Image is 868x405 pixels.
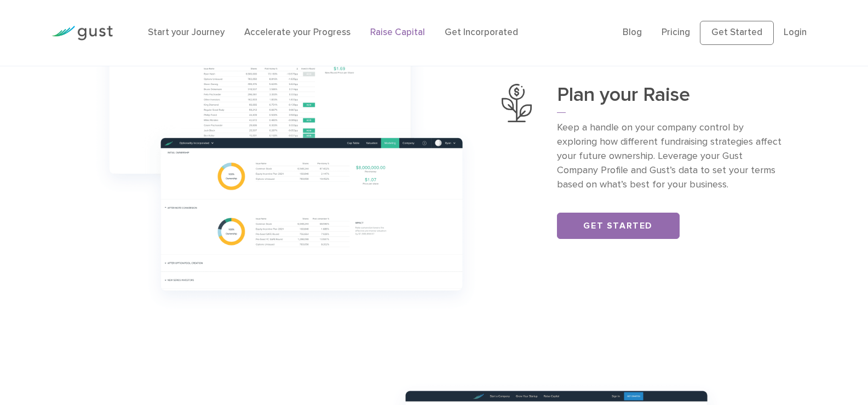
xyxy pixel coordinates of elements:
[623,27,642,38] a: Blog
[87,4,485,319] img: Group 1146
[557,121,782,192] p: Keep a handle on your company control by exploring how different fundraising strategies affect yo...
[51,26,113,41] img: Gust Logo
[662,27,690,38] a: Pricing
[557,213,680,239] a: Get Started
[557,84,782,113] h3: Plan your Raise
[244,27,350,38] a: Accelerate your Progress
[784,27,807,38] a: Login
[502,84,532,122] img: Plan Your Raise
[370,27,425,38] a: Raise Capital
[148,27,225,38] a: Start your Journey
[700,21,774,45] a: Get Started
[445,27,518,38] a: Get Incorporated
